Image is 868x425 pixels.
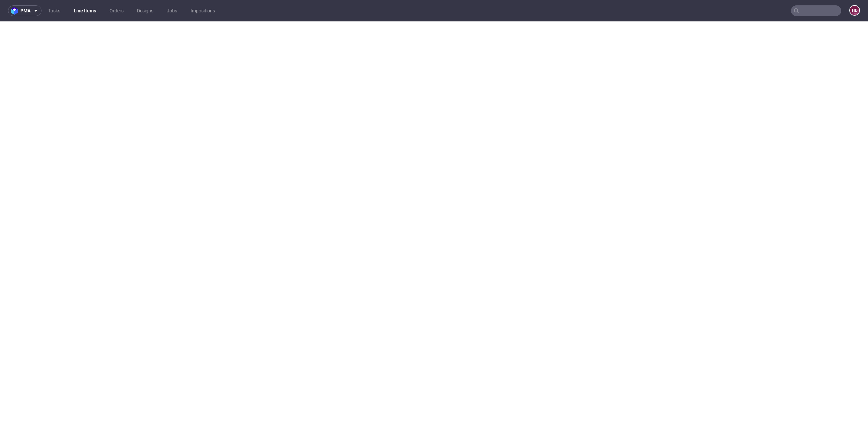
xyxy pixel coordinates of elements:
a: Orders [105,5,128,16]
a: Jobs [163,5,181,16]
a: Impositions [187,5,219,16]
a: Tasks [44,5,64,16]
span: pma [20,8,30,13]
figcaption: HD [850,6,859,15]
a: Designs [133,5,157,16]
a: Line Items [70,5,100,16]
button: pma [8,5,42,16]
img: logo [11,7,20,15]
